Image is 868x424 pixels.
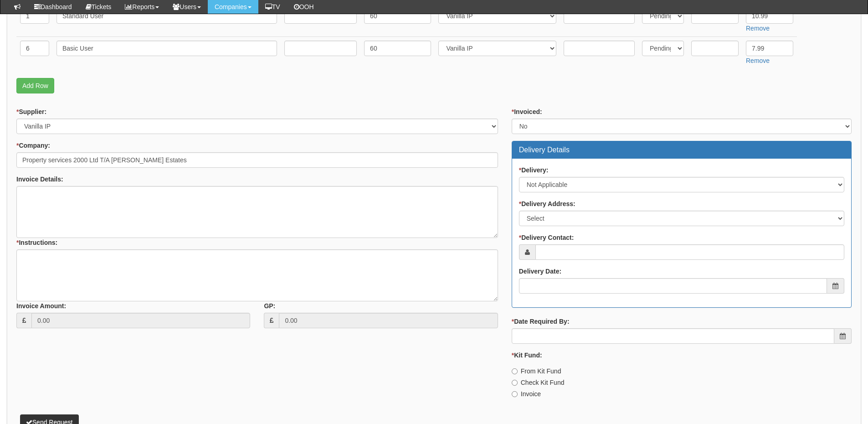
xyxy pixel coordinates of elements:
[16,301,66,310] label: Invoice Amount:
[519,146,844,154] h3: Delivery Details
[16,78,54,93] a: Add Row
[512,378,565,387] label: Check Kit Fund
[512,317,570,326] label: Date Required By:
[512,380,518,386] input: Check Kit Fund
[16,175,63,184] label: Invoice Details:
[746,57,770,64] a: Remove
[519,165,549,175] label: Delivery:
[512,367,561,376] label: From Kit Fund
[519,199,575,208] label: Delivery Address:
[16,107,46,116] label: Supplier:
[16,238,57,247] label: Instructions:
[264,301,275,310] label: GP:
[512,389,541,398] label: Invoice
[519,233,574,242] label: Delivery Contact:
[16,141,50,150] label: Company:
[746,25,770,32] a: Remove
[512,107,542,116] label: Invoiced:
[512,391,518,397] input: Invoice
[512,368,518,374] input: From Kit Fund
[519,267,561,276] label: Delivery Date:
[512,351,542,360] label: Kit Fund:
